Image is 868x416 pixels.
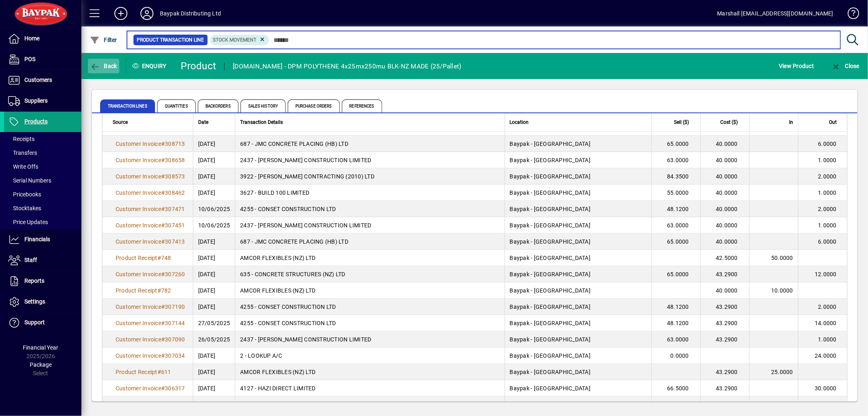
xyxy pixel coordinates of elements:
[510,173,591,180] span: Baypak - [GEOGRAPHIC_DATA]
[235,282,504,299] td: AMCOR FLEXIBLES (NZ) LTD
[4,91,81,111] a: Suppliers
[815,385,837,392] span: 30.0000
[88,59,119,73] button: Back
[193,315,235,331] td: 27/05/2025
[160,7,221,20] div: Baypak Distributing Ltd
[161,206,165,212] span: #
[100,99,155,112] span: Transaction Lines
[233,60,461,73] div: [DOMAIN_NAME] - DPM POLYTHENE 4x25mx250mu BLK-NZ MADE (25/Pallet)
[700,331,749,348] td: 43.2900
[510,401,591,408] span: Baypak - [GEOGRAPHIC_DATA]
[235,217,504,233] td: 2437 - [PERSON_NAME] CONSTRUCTION LIMITED
[30,361,52,368] span: Package
[8,150,37,156] span: Transfers
[700,233,749,250] td: 40.0000
[193,396,235,413] td: [DATE]
[652,266,700,282] td: 65.0000
[4,313,81,333] a: Support
[510,271,591,277] span: Baypak - [GEOGRAPHIC_DATA]
[81,59,126,73] app-page-header-button: Back
[193,266,235,282] td: [DATE]
[700,299,749,315] td: 43.2900
[165,401,185,408] span: 305466
[24,319,45,326] span: Support
[700,250,749,266] td: 42.5000
[116,385,161,392] span: Customer Invoice
[113,253,174,262] a: Product Receipt#748
[717,7,833,20] div: Marshall [EMAIL_ADDRESS][DOMAIN_NAME]
[235,266,504,282] td: 635 - CONCRETE STRUCTURES (NZ) LTD
[193,348,235,364] td: [DATE]
[113,351,188,360] a: Customer Invoice#307034
[815,401,837,408] span: 10.0000
[161,352,165,359] span: #
[8,136,35,142] span: Receipts
[161,385,165,392] span: #
[113,172,188,181] a: Customer Invoice#308573
[818,189,837,196] span: 1.0000
[510,118,647,127] div: Location
[116,401,161,408] span: Customer Invoice
[161,173,165,180] span: #
[113,237,188,246] a: Customer Invoice#307413
[116,336,161,343] span: Customer Invoice
[510,206,591,212] span: Baypak - [GEOGRAPHIC_DATA]
[113,384,188,393] a: Customer Invoice#306317
[213,37,257,43] span: Stock movement
[116,255,157,261] span: Product Receipt
[235,168,504,185] td: 3922 - [PERSON_NAME] CONTRACTING (2010) LTD
[510,320,591,326] span: Baypak - [GEOGRAPHIC_DATA]
[157,287,161,294] span: #
[116,189,161,196] span: Customer Invoice
[235,396,504,413] td: 4170 - RURAL TIMBER & HARDWARE LTD T/A CENTRAL ITM
[193,364,235,380] td: [DATE]
[165,222,185,229] span: 307451
[510,369,591,375] span: Baypak - [GEOGRAPHIC_DATA]
[510,385,591,392] span: Baypak - [GEOGRAPHIC_DATA]
[113,139,188,148] a: Customer Invoice#308713
[116,287,157,294] span: Product Receipt
[165,206,185,212] span: 307471
[23,344,59,351] span: Financial Year
[116,238,161,245] span: Customer Invoice
[235,348,504,364] td: 2 - LOOKUP A/C
[652,331,700,348] td: 63.0000
[165,336,185,343] span: 307090
[700,152,749,168] td: 40.0000
[181,59,216,73] div: Product
[116,304,161,310] span: Customer Invoice
[165,271,185,277] span: 307260
[235,299,504,315] td: 4255 - CONSET CONSTRUCTION LTD
[165,173,185,180] span: 308573
[137,36,204,44] span: Product Transaction Line
[822,59,868,73] app-page-header-button: Close enquiry
[700,185,749,201] td: 40.0000
[4,70,81,90] a: Customers
[157,369,161,375] span: #
[771,255,793,261] span: 50.0000
[700,396,749,413] td: 43.2900
[113,205,188,214] a: Customer Invoice#307471
[161,336,165,343] span: #
[161,222,165,229] span: #
[818,304,837,310] span: 2.0000
[818,336,837,343] span: 1.0000
[116,173,161,180] span: Customer Invoice
[510,189,591,196] span: Baypak - [GEOGRAPHIC_DATA]
[4,271,81,291] a: Reports
[157,255,161,261] span: #
[24,77,52,83] span: Customers
[652,152,700,168] td: 63.0000
[652,380,700,396] td: 66.5000
[90,63,117,69] span: Back
[235,185,504,201] td: 3627 - BUILD 100 LIMITED
[652,168,700,185] td: 84.3500
[510,118,529,127] span: Location
[161,369,171,375] span: 611
[235,250,504,266] td: AMCOR FLEXIBLES (NZ) LTD
[165,385,185,392] span: 306317
[113,319,188,328] a: Customer Invoice#307144
[818,206,837,212] span: 2.0000
[4,187,81,201] a: Pricebooks
[198,99,238,112] span: Backorders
